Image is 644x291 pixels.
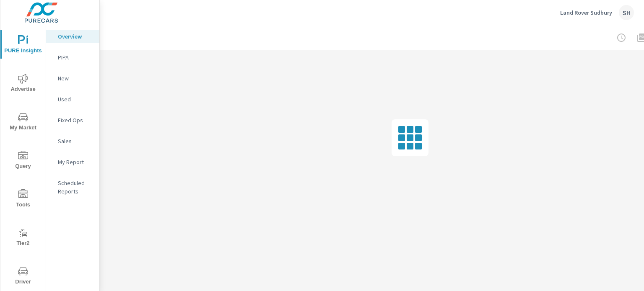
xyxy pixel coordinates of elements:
[46,51,99,64] div: PIPA
[46,93,99,106] div: Used
[58,95,93,103] p: Used
[560,9,612,16] p: Land Rover Sudbury
[46,177,99,198] div: Scheduled Reports
[58,158,93,166] p: My Report
[3,228,43,248] span: Tier2
[46,114,99,126] div: Fixed Ops
[619,5,634,20] div: SH
[46,30,99,43] div: Overview
[46,135,99,147] div: Sales
[3,112,43,133] span: My Market
[58,116,93,124] p: Fixed Ops
[58,137,93,145] p: Sales
[58,32,93,41] p: Overview
[3,266,43,287] span: Driver
[3,74,43,94] span: Advertise
[58,74,93,82] p: New
[3,189,43,210] span: Tools
[3,35,43,56] span: PURE Insights
[3,151,43,171] span: Query
[58,53,93,62] p: PIPA
[46,156,99,168] div: My Report
[46,72,99,85] div: New
[58,179,93,196] p: Scheduled Reports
